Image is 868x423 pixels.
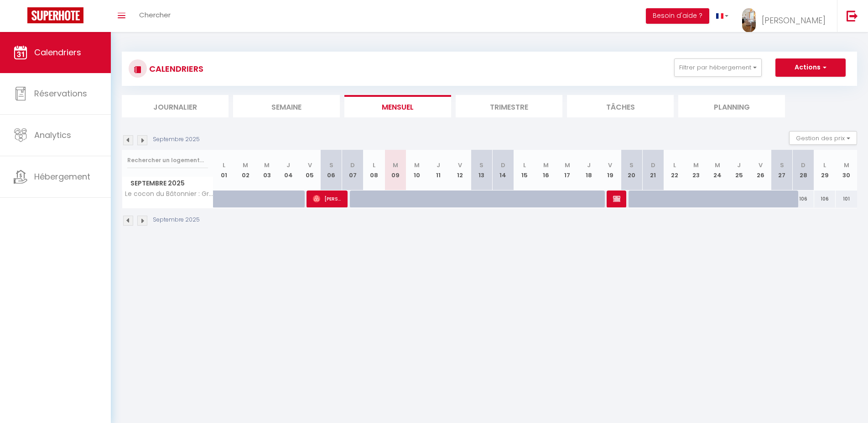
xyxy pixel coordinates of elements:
span: Septembre 2025 [122,177,213,190]
abbr: V [308,161,312,169]
p: Septembre 2025 [153,135,200,144]
th: 21 [642,150,664,190]
abbr: V [759,161,763,169]
li: Mensuel [344,95,451,117]
th: 27 [771,150,793,190]
abbr: D [651,161,655,169]
abbr: S [780,161,784,169]
span: [PERSON_NAME] [313,190,342,207]
abbr: L [823,161,826,169]
abbr: M [264,161,270,169]
th: 25 [728,150,750,190]
th: 03 [256,150,278,190]
abbr: J [437,161,440,169]
span: Hébergement [34,171,90,182]
div: 101 [836,190,857,207]
th: 22 [664,150,685,190]
input: Rechercher un logement... [127,152,208,169]
abbr: L [373,161,375,169]
th: 18 [578,150,599,190]
li: Semaine [233,95,340,117]
img: ... [742,8,756,32]
abbr: D [350,161,355,169]
th: 16 [535,150,556,190]
th: 13 [471,150,492,190]
abbr: M [243,161,248,169]
p: Septembre 2025 [153,216,200,224]
h3: CALENDRIERS [147,58,203,79]
button: Filtrer par hébergement [674,58,762,77]
span: Chercher [139,10,171,20]
abbr: S [329,161,333,169]
th: 11 [428,150,449,190]
abbr: L [223,161,225,169]
img: Super Booking [27,7,83,23]
th: 24 [707,150,728,190]
li: Trimestre [456,95,562,117]
li: Planning [678,95,785,117]
abbr: M [393,161,398,169]
button: Besoin d'aide ? [646,8,709,24]
button: Gestion des prix [789,131,857,145]
abbr: S [479,161,483,169]
div: 106 [814,190,836,207]
abbr: M [565,161,570,169]
th: 06 [321,150,342,190]
abbr: V [458,161,462,169]
abbr: V [608,161,612,169]
img: logout [847,10,858,21]
abbr: M [693,161,699,169]
span: [DEMOGRAPHIC_DATA][PERSON_NAME] [613,190,620,207]
th: 05 [299,150,321,190]
abbr: J [286,161,290,169]
th: 14 [492,150,514,190]
li: Tâches [567,95,674,117]
th: 08 [364,150,385,190]
abbr: J [737,161,741,169]
abbr: J [587,161,591,169]
th: 04 [278,150,299,190]
th: 17 [556,150,578,190]
th: 26 [750,150,771,190]
abbr: M [844,161,849,169]
abbr: D [801,161,806,169]
span: Calendriers [34,47,81,58]
th: 30 [836,150,857,190]
li: Journalier [122,95,229,117]
button: Actions [775,58,846,77]
th: 09 [385,150,406,190]
th: 19 [599,150,621,190]
th: 28 [793,150,814,190]
th: 20 [621,150,642,190]
th: 07 [342,150,364,190]
div: 106 [793,190,814,207]
th: 12 [449,150,471,190]
span: [PERSON_NAME] [762,15,826,26]
abbr: L [673,161,676,169]
th: 29 [814,150,836,190]
span: Réservations [34,88,87,99]
th: 15 [514,150,535,190]
th: 02 [235,150,256,190]
abbr: M [715,161,720,169]
abbr: D [501,161,505,169]
abbr: L [523,161,526,169]
abbr: M [414,161,420,169]
th: 01 [213,150,235,190]
span: Analytics [34,129,71,141]
abbr: S [629,161,634,169]
span: Le cocon du Bâtonnier : Graslin et Loire à 2 pas ! [124,190,215,197]
th: 10 [406,150,428,190]
abbr: M [543,161,549,169]
th: 23 [686,150,707,190]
